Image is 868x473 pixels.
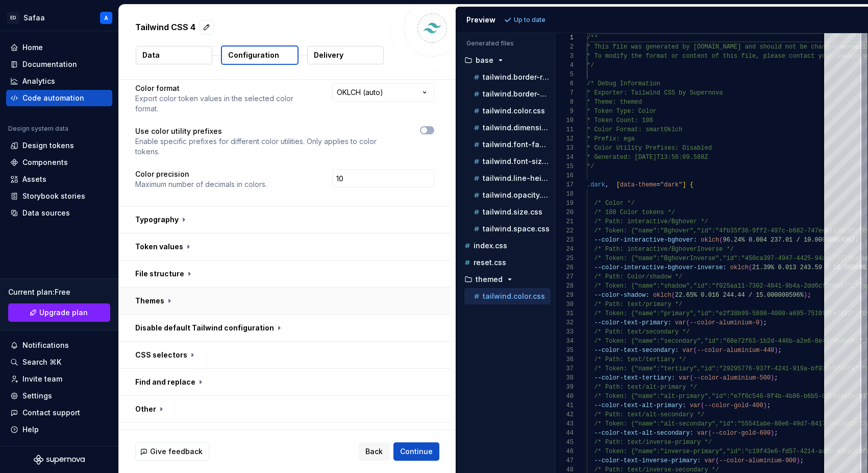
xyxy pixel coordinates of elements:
[135,93,314,114] p: Export color token values in the selected color format.
[775,374,778,382] span: ;
[464,105,551,116] button: tailwind.color.css
[594,319,672,326] span: --color-text-primary:
[693,347,697,354] span: (
[555,383,574,392] div: 39
[555,272,574,281] div: 27
[594,282,778,290] span: /* Token: {"name":"shadow","id":"f025aa11-7302-484
[22,191,85,201] div: Storybook stories
[555,291,574,300] div: 29
[555,438,574,447] div: 45
[804,292,807,299] span: )
[555,245,574,254] div: 24
[555,88,574,98] div: 7
[221,45,299,65] button: Configuration
[6,188,112,204] a: Storybook stories
[555,180,574,190] div: 17
[778,347,782,354] span: ;
[708,430,712,437] span: (
[474,258,506,267] p: reset.css
[555,153,574,162] div: 14
[460,257,551,268] button: reset.css
[23,13,45,23] div: Safaa
[476,275,503,283] p: themed
[6,205,112,221] a: Data sources
[775,430,778,437] span: ;
[483,73,551,81] p: tailwind.border-radius.css
[39,308,88,318] span: Upgrade plan
[6,39,112,56] a: Home
[587,80,660,87] span: /* Debug Information
[22,424,39,435] div: Help
[464,139,551,150] button: tailwind.font-family.css
[690,181,693,188] span: {
[555,199,574,208] div: 19
[555,98,574,107] div: 8
[804,236,852,244] span: 10.000000149%
[466,39,544,48] p: Generated files
[594,384,698,391] span: /* Path: text/alt-primary */
[474,242,507,250] p: index.css
[476,56,493,64] p: base
[723,292,745,299] span: 244.44
[555,125,574,134] div: 11
[555,254,574,263] div: 25
[555,107,574,116] div: 9
[555,208,574,217] div: 20
[683,347,694,354] span: var
[483,225,550,233] p: tailwind.space.css
[701,236,720,244] span: oklch
[730,264,749,271] span: oklch
[555,327,574,337] div: 33
[555,281,574,291] div: 28
[2,7,116,29] button: EDSafaaA
[594,338,778,345] span: /* Token: {"name":"secondary","id":"68e72f63-1b2d-
[587,135,635,143] span: * Prefix: ega
[555,429,574,438] div: 44
[587,99,642,106] span: * Theme: themed
[22,157,68,168] div: Components
[690,319,760,326] span: --color-aluminium-0
[594,411,705,418] span: /* Path: text/alt-secondary */
[594,457,701,464] span: --color-text-inverse-primary:
[701,402,705,409] span: (
[594,200,635,207] span: /* Color */
[6,405,112,421] button: Contact support
[672,292,675,299] span: (
[6,73,112,89] a: Analytics
[314,50,343,60] p: Delivery
[555,392,574,401] div: 40
[22,76,55,86] div: Analytics
[594,301,683,308] span: /* Path: text/primary */
[555,79,574,88] div: 6
[800,457,804,464] span: ;
[483,140,551,149] p: tailwind.font-family.css
[693,374,771,382] span: --color-aluminium-500
[797,236,800,244] span: /
[808,292,811,299] span: ;
[555,401,574,410] div: 41
[594,310,778,317] span: /* Token: {"name":"primary","id":"e2f38b99-5898-40
[22,391,52,401] div: Settings
[555,318,574,327] div: 32
[6,354,112,370] button: Search ⌘K
[6,56,112,73] a: Documentation
[8,125,68,133] div: Design system data
[555,346,574,355] div: 35
[587,53,767,60] span: * To modify the format or content of this file, p
[679,374,690,382] span: var
[587,108,657,115] span: * Token Type: Color
[22,374,62,384] div: Invite team
[587,89,723,97] span: * Exporter: Tailwind CSS by Supernova
[594,328,690,336] span: /* Path: text/secondary */
[400,446,433,457] span: Continue
[698,430,709,437] span: var
[555,373,574,383] div: 38
[555,410,574,419] div: 42
[483,208,542,216] p: tailwind.size.css
[464,223,551,234] button: tailwind.space.css
[712,430,771,437] span: --color-gold-600
[723,236,745,244] span: 96.24%
[555,162,574,171] div: 15
[705,457,716,464] span: var
[594,209,675,216] span: /* 108 Color tokens */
